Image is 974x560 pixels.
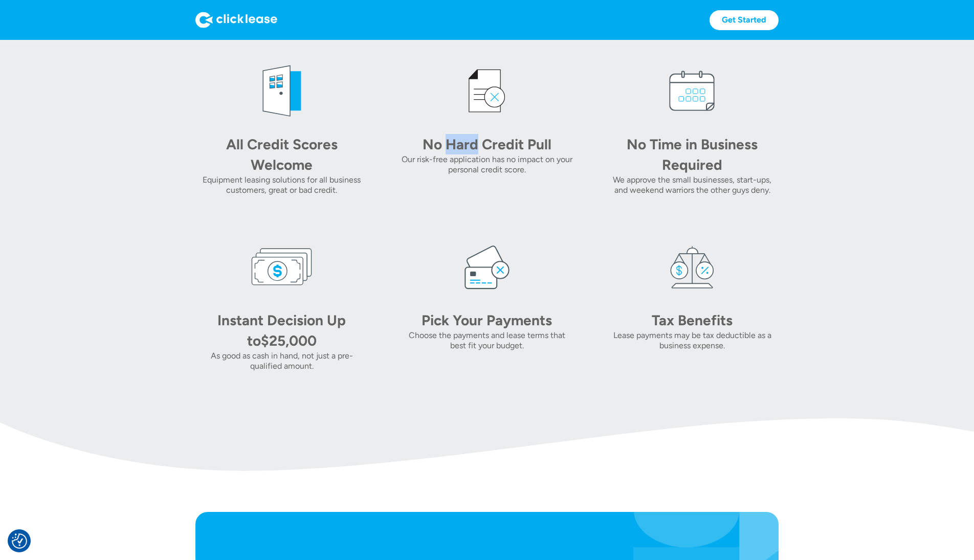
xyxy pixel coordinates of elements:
[401,154,573,175] div: Our risk-free application has no impact on your personal credit score.
[195,12,277,28] img: Logo
[415,310,559,330] div: Pick Your Payments
[415,134,559,154] div: No Hard Credit Pull
[401,330,573,351] div: Choose the payments and lease terms that best fit your budget.
[621,310,764,330] div: Tax Benefits
[621,134,764,175] div: No Time in Business Required
[710,10,779,30] a: Get Started
[606,330,779,351] div: Lease payments may be tax deductible as a business expense.
[456,236,518,298] img: card icon
[195,351,368,371] div: As good as cash in hand, not just a pre-qualified amount.
[661,236,723,298] img: tax icon
[251,60,313,122] img: welcome icon
[606,175,779,195] div: We approve the small businesses, start-ups, and weekend warriors the other guys deny.
[210,134,353,175] div: All Credit Scores Welcome
[261,332,317,349] div: $25,000
[217,311,346,349] div: Instant Decision Up to
[456,60,518,122] img: credit icon
[12,533,27,549] img: Revisit consent button
[12,533,27,549] button: Consent Preferences
[195,175,368,195] div: Equipment leasing solutions for all business customers, great or bad credit.
[251,236,313,298] img: money icon
[661,60,723,122] img: calendar icon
